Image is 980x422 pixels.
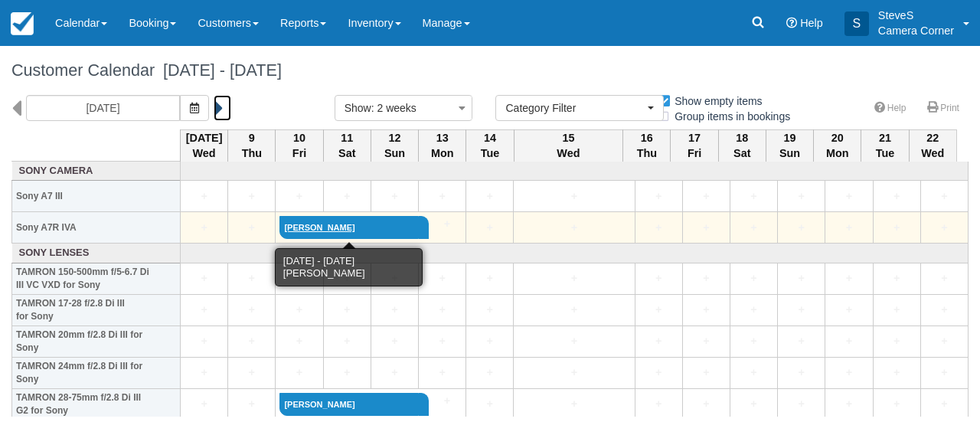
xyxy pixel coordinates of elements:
a: + [328,365,367,381]
a: + [734,302,773,318]
th: Sony A7R IVA [12,212,181,244]
a: + [734,220,773,236]
a: + [232,302,271,318]
a: + [734,396,773,412]
a: + [925,188,964,204]
a: + [328,333,367,349]
a: + [419,393,462,409]
a: + [279,365,318,381]
a: + [518,396,630,412]
a: + [375,333,414,349]
a: + [734,270,773,286]
span: [DATE] - [DATE] [155,61,282,80]
div: S [844,11,869,36]
a: + [639,188,678,204]
a: + [423,302,462,318]
a: + [925,396,964,412]
a: + [518,188,630,204]
button: Show: 2 weeks [335,95,473,121]
a: + [232,270,271,286]
th: [DATE] Wed [181,129,228,162]
a: + [877,396,916,412]
i: Help [786,18,797,28]
a: + [185,396,224,412]
a: + [782,188,821,204]
a: + [279,302,318,318]
a: + [185,188,224,204]
a: + [877,220,916,236]
a: + [734,333,773,349]
span: : 2 weeks [371,102,416,114]
p: SteveS [878,8,954,23]
a: + [639,396,678,412]
a: + [470,365,509,381]
a: + [375,270,414,286]
th: 21 Tue [861,129,909,162]
th: 14 Tue [466,129,514,162]
a: + [925,302,964,318]
a: Sony Camera [16,164,177,178]
a: + [734,365,773,381]
a: + [877,365,916,381]
th: 18 Sat [718,129,766,162]
th: Sony A7 III [12,181,181,212]
a: + [518,365,630,381]
span: Show empty items [657,95,774,106]
th: 17 Fri [671,129,718,162]
a: [PERSON_NAME] [279,216,418,239]
a: + [925,220,964,236]
th: TAMRON 150-500mm f/5-6.7 Di III VC VXD for Sony [12,263,181,294]
a: + [687,396,726,412]
a: + [185,302,224,318]
a: + [232,396,271,412]
a: + [518,333,630,349]
a: + [925,270,964,286]
button: Category Filter [495,95,664,121]
a: + [470,220,509,236]
a: + [328,302,367,318]
a: + [877,270,916,286]
a: + [470,270,509,286]
a: + [470,188,509,204]
a: + [470,333,509,349]
a: + [639,302,678,318]
a: + [232,365,271,381]
a: + [185,220,224,236]
a: + [232,333,271,349]
a: + [687,270,726,286]
th: TAMRON 28-75mm f/2.8 Di III G2 for Sony [12,388,181,420]
a: Sony Lenses [16,246,177,260]
a: + [829,365,868,381]
a: + [419,216,462,232]
a: + [518,302,630,318]
a: + [782,302,821,318]
a: + [470,302,509,318]
a: + [639,333,678,349]
a: + [185,333,224,349]
a: + [232,188,271,204]
a: + [232,220,271,236]
a: + [782,365,821,381]
a: + [518,270,630,286]
a: + [782,270,821,286]
a: + [829,220,868,236]
th: 11 Sat [323,129,371,162]
th: TAMRON 20mm f/2.8 Di III for Sony [12,325,181,357]
a: + [829,302,868,318]
label: Group items in bookings [657,105,800,128]
span: Category Filter [505,100,644,116]
th: 9 Thu [228,129,276,162]
a: Help [865,97,916,119]
p: Camera Corner [878,23,954,38]
a: [PERSON_NAME] [279,393,418,416]
a: + [639,270,678,286]
th: 12 Sun [371,129,418,162]
a: + [279,270,318,286]
th: 20 Mon [814,129,861,162]
a: + [782,220,821,236]
a: + [423,365,462,381]
a: + [328,188,367,204]
a: + [423,333,462,349]
a: + [829,333,868,349]
a: + [925,365,964,381]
